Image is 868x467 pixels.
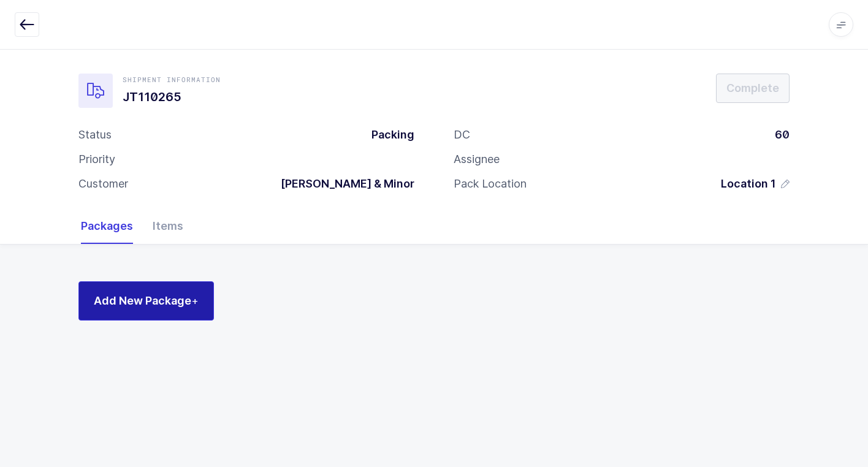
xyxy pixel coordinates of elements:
span: Complete [726,80,779,96]
span: + [191,294,199,307]
div: Priority [78,152,115,167]
div: Status [78,127,112,142]
h1: JT110265 [123,87,221,107]
div: Shipment Information [123,75,221,85]
div: Customer [78,177,128,191]
button: Location 1 [721,177,790,191]
div: Packing [362,127,414,142]
button: Add New Package+ [78,281,214,321]
span: Location 1 [721,177,776,191]
div: [PERSON_NAME] & Minor [271,177,414,191]
div: Packages [81,208,143,244]
div: Pack Location [454,177,527,191]
span: 60 [775,128,790,141]
span: Add New Package [94,293,199,308]
div: Assignee [454,152,500,167]
button: Complete [716,74,790,103]
div: Items [143,208,183,244]
div: DC [454,127,470,142]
